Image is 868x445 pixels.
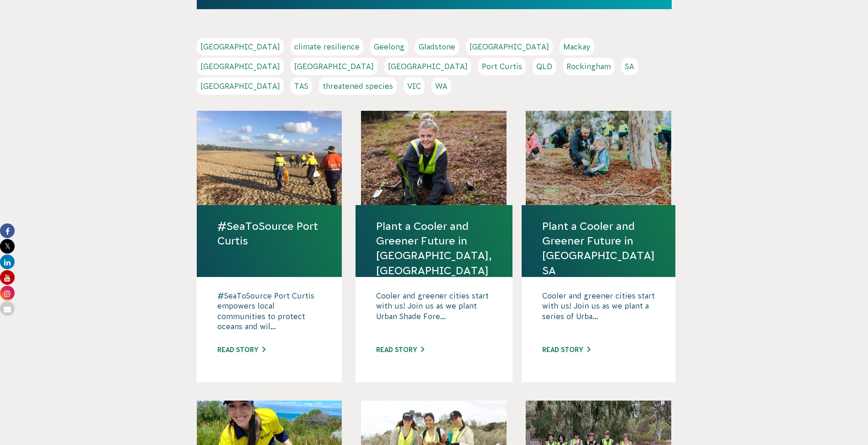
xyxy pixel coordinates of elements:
[542,346,590,353] a: Read story
[384,58,471,75] a: [GEOGRAPHIC_DATA]
[415,38,459,55] a: Gladstone
[404,77,425,95] a: VIC
[217,291,322,336] p: #SeaToSource Port Curtis empowers local communities to protect oceans and wil...
[197,38,284,55] a: [GEOGRAPHIC_DATA]
[431,77,451,95] a: WA
[478,58,526,75] a: Port Curtis
[319,77,397,95] a: threatened species
[370,38,408,55] a: Geelong
[560,38,594,55] a: Mackay
[291,77,312,95] a: TAS
[621,58,638,75] a: SA
[217,219,322,248] a: #SeaToSource Port Curtis
[291,38,363,55] a: climate resilience
[376,291,492,336] p: Cooler and greener cities start with us! Join us as we plant Urban Shade Fore...
[291,58,377,75] a: [GEOGRAPHIC_DATA]
[533,58,556,75] a: QLD
[563,58,615,75] a: Rockingham
[376,219,492,278] a: Plant a Cooler and Greener Future in [GEOGRAPHIC_DATA], [GEOGRAPHIC_DATA]
[217,346,265,353] a: Read story
[542,219,655,278] a: Plant a Cooler and Greener Future in [GEOGRAPHIC_DATA] SA
[376,346,424,353] a: Read story
[197,58,284,75] a: [GEOGRAPHIC_DATA]
[197,77,284,95] a: [GEOGRAPHIC_DATA]
[542,291,655,336] p: Cooler and greener cities start with us! Join us as we plant a series of Urba...
[466,38,553,55] a: [GEOGRAPHIC_DATA]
